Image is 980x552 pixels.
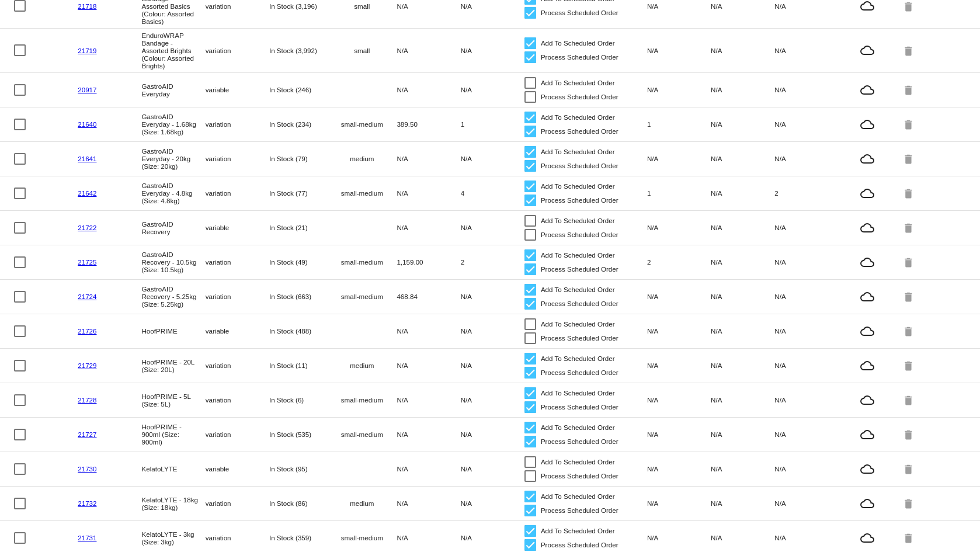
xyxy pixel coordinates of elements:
[839,255,896,269] mat-icon: cloud_queue
[774,152,838,165] mat-cell: N/A
[269,324,333,338] mat-cell: In Stock (488)
[902,184,916,202] mat-icon: delete
[902,391,916,409] mat-icon: delete
[333,497,397,510] mat-cell: medium
[647,44,711,57] mat-cell: N/A
[647,221,711,234] mat-cell: N/A
[774,290,838,303] mat-cell: N/A
[711,290,774,303] mat-cell: N/A
[541,421,615,435] span: Add To Scheduled Order
[333,428,397,441] mat-cell: small-medium
[711,428,774,441] mat-cell: N/A
[141,355,205,376] mat-cell: HoofPRIME - 20L (Size: 20L)
[839,497,896,511] mat-icon: cloud_queue
[774,221,838,234] mat-cell: N/A
[141,324,205,338] mat-cell: HoofPRIME
[269,531,333,544] mat-cell: In Stock (359)
[333,531,397,544] mat-cell: small-medium
[333,359,397,372] mat-cell: medium
[397,221,460,234] mat-cell: N/A
[461,83,524,96] mat-cell: N/A
[902,150,916,168] mat-icon: delete
[711,497,774,510] mat-cell: N/A
[206,83,269,96] mat-cell: variable
[78,327,96,335] a: 21726
[397,255,460,269] mat-cell: 1,159.00
[461,152,524,165] mat-cell: N/A
[647,255,711,269] mat-cell: 2
[461,117,524,131] mat-cell: 1
[78,293,96,300] a: 21724
[541,524,615,538] span: Add To Scheduled Order
[541,6,618,20] span: Process Scheduled Order
[141,179,205,207] mat-cell: GastroAID Everyday - 4.8kg (Size: 4.8kg)
[461,290,524,303] mat-cell: N/A
[461,221,524,234] mat-cell: N/A
[647,83,711,96] mat-cell: N/A
[141,527,205,548] mat-cell: KelatoLYTE - 3kg (Size: 3kg)
[78,258,96,266] a: 21725
[711,117,774,131] mat-cell: N/A
[541,36,615,50] span: Add To Scheduled Order
[902,460,916,478] mat-icon: delete
[711,531,774,544] mat-cell: N/A
[647,324,711,338] mat-cell: N/A
[206,221,269,234] mat-cell: variable
[541,297,618,311] span: Process Scheduled Order
[78,47,96,54] a: 21719
[397,359,460,372] mat-cell: N/A
[269,83,333,96] mat-cell: In Stock (246)
[269,186,333,200] mat-cell: In Stock (77)
[541,283,615,297] span: Add To Scheduled Order
[206,497,269,510] mat-cell: variation
[269,221,333,234] mat-cell: In Stock (21)
[902,322,916,340] mat-icon: delete
[541,50,618,64] span: Process Scheduled Order
[333,186,397,200] mat-cell: small-medium
[711,186,774,200] mat-cell: N/A
[774,462,838,475] mat-cell: N/A
[774,531,838,544] mat-cell: N/A
[461,255,524,269] mat-cell: 2
[711,44,774,57] mat-cell: N/A
[141,248,205,276] mat-cell: GastroAID Recovery - 10.5kg (Size: 10.5kg)
[647,393,711,407] mat-cell: N/A
[541,124,618,138] span: Process Scheduled Order
[541,331,618,345] span: Process Scheduled Order
[206,428,269,441] mat-cell: variation
[141,79,205,100] mat-cell: GastroAID Everyday
[647,428,711,441] mat-cell: N/A
[711,324,774,338] mat-cell: N/A
[839,428,896,442] mat-icon: cloud_queue
[541,214,615,228] span: Add To Scheduled Order
[78,189,96,197] a: 21642
[461,44,524,57] mat-cell: N/A
[461,497,524,510] mat-cell: N/A
[78,431,96,438] a: 21727
[78,362,96,369] a: 21729
[269,497,333,510] mat-cell: In Stock (86)
[461,359,524,372] mat-cell: N/A
[711,359,774,372] mat-cell: N/A
[711,462,774,475] mat-cell: N/A
[647,152,711,165] mat-cell: N/A
[839,393,896,407] mat-icon: cloud_queue
[647,359,711,372] mat-cell: N/A
[141,110,205,138] mat-cell: GastroAID Everyday - 1.68kg (Size: 1.68kg)
[839,290,896,304] mat-icon: cloud_queue
[206,117,269,131] mat-cell: variation
[206,152,269,165] mat-cell: variation
[839,531,896,545] mat-icon: cloud_queue
[78,396,96,404] a: 21728
[78,499,96,507] a: 21732
[397,462,460,475] mat-cell: N/A
[397,393,460,407] mat-cell: N/A
[647,186,711,200] mat-cell: 1
[839,117,896,131] mat-icon: cloud_queue
[461,428,524,441] mat-cell: N/A
[78,155,96,162] a: 21641
[269,255,333,269] mat-cell: In Stock (49)
[774,428,838,441] mat-cell: N/A
[902,287,916,305] mat-icon: delete
[647,497,711,510] mat-cell: N/A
